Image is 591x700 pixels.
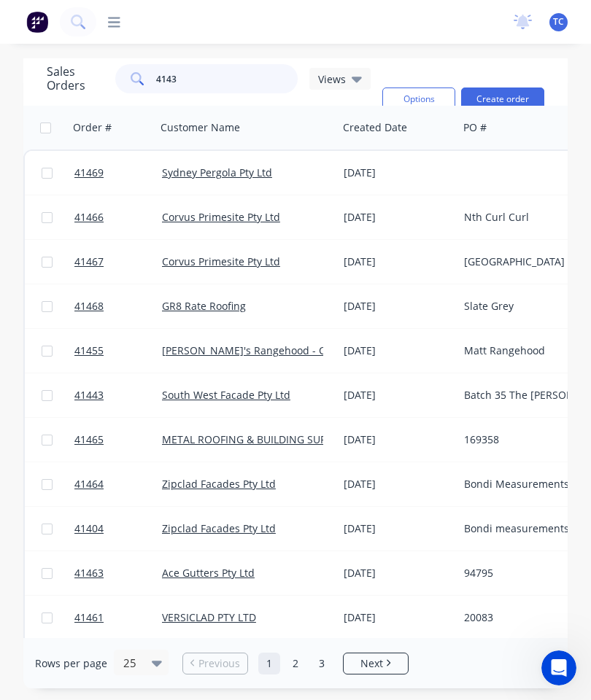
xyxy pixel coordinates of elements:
[344,521,452,536] div: [DATE]
[463,120,487,135] div: PO #
[74,210,104,225] span: 41466
[74,566,104,580] span: 41463
[344,610,452,625] div: [DATE]
[162,299,246,313] a: GR8 Rate Roofing
[461,87,544,111] button: Create order
[74,166,104,180] span: 41469
[318,71,346,87] span: Views
[344,388,452,402] div: [DATE]
[285,653,306,674] a: Page 2
[162,521,276,535] a: Zipclad Facades Pty Ltd
[162,210,280,224] a: Corvus Primesite Pty Ltd
[74,507,162,551] a: 41404
[162,610,256,624] a: VERSICLAD PTY LTD
[74,343,104,358] span: 41455
[344,477,452,491] div: [DATE]
[343,120,407,135] div: Created Date
[73,120,112,135] div: Order #
[74,596,162,639] a: 41461
[35,656,107,671] span: Rows per page
[47,65,104,93] h1: Sales Orders
[177,653,414,674] ul: Pagination
[162,254,280,268] a: Corvus Primesite Pty Ltd
[162,477,276,491] a: Zipclad Facades Pty Ltd
[26,11,48,33] img: Factory
[162,343,371,357] a: [PERSON_NAME]'s Rangehood - CASH SALE
[161,120,240,135] div: Customer Name
[382,87,455,111] button: Options
[183,656,247,671] a: Previous page
[344,656,408,671] a: Next page
[258,653,280,674] a: Page 1 is your current page
[74,462,162,506] a: 41464
[162,432,393,446] a: METAL ROOFING & BUILDING SUPPLIES PTY LTD
[344,343,452,358] div: [DATE]
[162,166,272,179] a: Sydney Pergola Pty Ltd
[74,610,104,625] span: 41461
[74,329,162,373] a: 41455
[344,432,452,447] div: [DATE]
[74,151,162,195] a: 41469
[74,240,162,284] a: 41467
[74,195,162,239] a: 41466
[198,656,240,671] span: Previous
[344,566,452,580] div: [DATE]
[344,210,452,225] div: [DATE]
[344,166,452,180] div: [DATE]
[74,284,162,328] a: 41468
[74,551,162,595] a: 41463
[74,521,104,536] span: 41404
[74,388,104,402] span: 41443
[311,653,333,674] a: Page 3
[74,477,104,491] span: 41464
[162,388,290,402] a: South West Facade Pty Ltd
[344,254,452,269] div: [DATE]
[360,656,383,671] span: Next
[162,566,255,580] a: Ace Gutters Pty Ltd
[541,650,576,685] iframe: Intercom live chat
[74,418,162,462] a: 41465
[156,64,298,93] input: Search...
[74,373,162,417] a: 41443
[74,299,104,314] span: 41468
[74,254,104,269] span: 41467
[344,299,452,314] div: [DATE]
[553,15,564,28] span: TC
[74,432,104,447] span: 41465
